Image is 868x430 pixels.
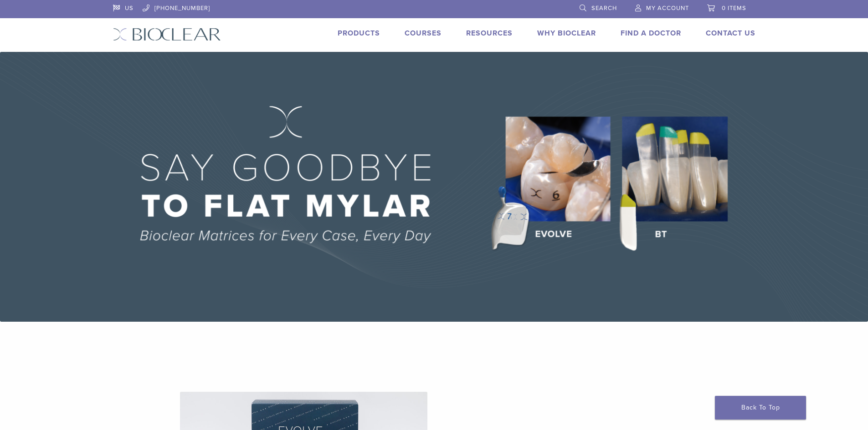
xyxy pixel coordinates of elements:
[405,29,442,38] a: Courses
[537,29,596,38] a: Why Bioclear
[706,29,755,38] a: Contact Us
[591,5,617,12] span: Search
[715,396,806,420] a: Back To Top
[722,5,746,12] span: 0 items
[646,5,689,12] span: My Account
[466,29,513,38] a: Resources
[113,28,221,41] img: Bioclear
[338,29,380,38] a: Products
[621,29,681,38] a: Find A Doctor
